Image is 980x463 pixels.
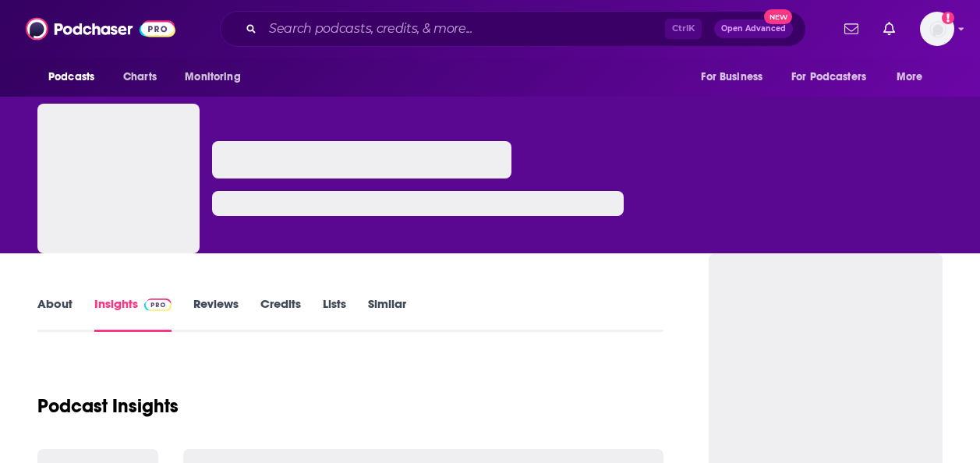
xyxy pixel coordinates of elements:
span: Monitoring [185,66,240,88]
button: Show profile menu [920,12,954,46]
a: Reviews [193,296,239,332]
span: Podcasts [48,66,94,88]
a: Lists [323,296,346,332]
a: Show notifications dropdown [838,16,865,42]
button: open menu [886,62,943,92]
a: InsightsPodchaser Pro [94,296,172,332]
a: Charts [113,62,166,92]
a: Similar [368,296,406,332]
button: open menu [781,62,889,92]
span: For Business [701,66,762,88]
span: For Podcasters [791,66,866,88]
span: More [897,66,923,88]
button: open menu [174,62,260,92]
span: New [764,9,792,24]
span: Logged in as KaitlynEsposito [920,12,954,46]
a: Show notifications dropdown [877,16,901,42]
svg: Add a profile image [942,12,954,24]
span: Ctrl K [665,19,702,39]
input: Search podcasts, credits, & more... [263,16,665,41]
button: open menu [690,62,782,92]
span: Charts [123,66,157,88]
button: open menu [37,62,115,92]
a: About [37,296,73,332]
div: Search podcasts, credits, & more... [220,11,806,47]
img: Podchaser Pro [144,299,172,311]
img: User Profile [920,12,954,46]
img: Podchaser - Follow, Share and Rate Podcasts [26,14,175,44]
button: Open AdvancedNew [714,19,793,38]
a: Credits [260,296,301,332]
h1: Podcast Insights [37,394,179,418]
span: Open Advanced [721,25,786,33]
